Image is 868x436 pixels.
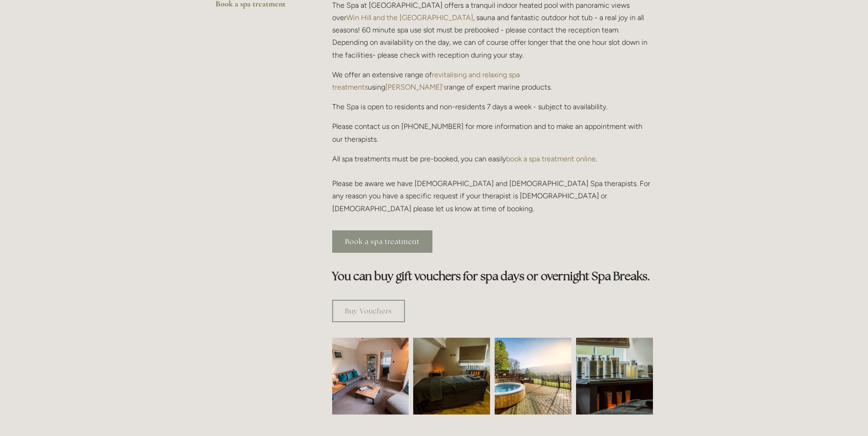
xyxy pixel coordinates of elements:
[332,153,653,215] p: All spa treatments must be pre-booked, you can easily . Please be aware we have [DEMOGRAPHIC_DATA...
[394,338,509,415] img: Spa room, Losehill House Hotel and Spa
[332,69,653,93] p: We offer an extensive range of using range of expert marine products.
[346,13,473,22] a: Win Hill and the [GEOGRAPHIC_DATA]
[385,83,447,91] a: [PERSON_NAME]'s
[506,154,596,163] a: book a spa treatment online
[332,269,650,283] strong: You can buy gift vouchers for spa days or overnight Spa Breaks.
[332,230,432,253] a: Book a spa treatment
[332,120,653,145] p: Please contact us on [PHONE_NUMBER] for more information and to make an appointment with our ther...
[332,300,405,322] a: Buy Vouchers
[313,338,428,415] img: Waiting room, spa room, Losehill House Hotel and Spa
[557,338,672,415] img: Body creams in the spa room, Losehill House Hotel and Spa
[332,101,653,113] p: The Spa is open to residents and non-residents 7 days a week - subject to availability.
[495,338,571,415] img: Outdoor jacuzzi with a view of the Peak District, Losehill House Hotel and Spa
